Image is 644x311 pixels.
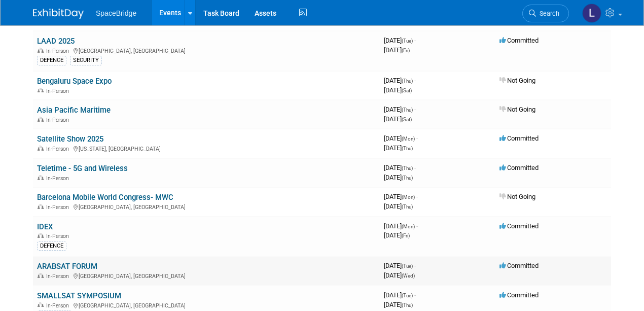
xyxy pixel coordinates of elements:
[37,202,376,211] div: [GEOGRAPHIC_DATA], [GEOGRAPHIC_DATA]
[384,231,410,239] span: [DATE]
[38,204,44,209] img: In-Person Event
[37,134,103,144] a: Satellite Show 2025
[499,262,539,269] span: Committed
[582,4,601,23] img: Luminita Oprescu
[384,222,418,230] span: [DATE]
[384,193,418,200] span: [DATE]
[499,222,539,230] span: Committed
[46,302,72,309] span: In-Person
[33,9,84,19] img: ExhibitDay
[384,291,416,299] span: [DATE]
[70,56,102,65] div: SECURITY
[402,175,413,181] span: (Thu)
[402,136,415,142] span: (Mon)
[416,222,418,230] span: -
[384,144,413,152] span: [DATE]
[416,134,418,142] span: -
[37,271,376,280] div: [GEOGRAPHIC_DATA], [GEOGRAPHIC_DATA]
[402,204,413,210] span: (Thu)
[416,193,418,200] span: -
[499,164,539,171] span: Committed
[414,77,416,84] span: -
[37,164,128,173] a: Teletime - 5G and Wireless
[46,233,72,239] span: In-Person
[499,37,539,44] span: Committed
[46,204,72,211] span: In-Person
[46,273,72,280] span: In-Person
[384,115,412,123] span: [DATE]
[37,241,66,251] div: DEFENCE
[46,175,72,182] span: In-Person
[402,233,410,238] span: (Fri)
[37,77,112,86] a: Bengaluru Space Expo
[38,146,44,151] img: In-Person Event
[46,48,72,54] span: In-Person
[414,106,416,113] span: -
[499,134,539,142] span: Committed
[499,77,535,84] span: Not Going
[402,165,413,171] span: (Thu)
[402,78,413,84] span: (Thu)
[384,46,410,54] span: [DATE]
[384,174,413,181] span: [DATE]
[402,48,410,53] span: (Fri)
[37,193,173,202] a: Barcelona Mobile World Congress- MWC
[46,88,72,94] span: In-Person
[37,56,66,65] div: DEFENCE
[38,175,44,180] img: In-Person Event
[384,271,415,279] span: [DATE]
[402,38,413,44] span: (Tue)
[46,146,72,152] span: In-Person
[37,262,97,271] a: ARABSAT FORUM
[402,224,415,229] span: (Mon)
[384,202,413,210] span: [DATE]
[402,273,415,279] span: (Wed)
[38,88,44,93] img: In-Person Event
[38,273,44,278] img: In-Person Event
[499,106,535,113] span: Not Going
[402,107,413,113] span: (Thu)
[384,37,416,44] span: [DATE]
[37,222,53,231] a: IDEX
[38,302,44,307] img: In-Person Event
[402,302,413,308] span: (Thu)
[384,134,418,142] span: [DATE]
[37,106,111,115] a: Asia Pacific Maritime
[38,117,44,122] img: In-Person Event
[402,88,412,93] span: (Sat)
[499,291,539,299] span: Committed
[402,117,412,122] span: (Sat)
[38,48,44,53] img: In-Person Event
[499,193,535,200] span: Not Going
[38,233,44,238] img: In-Person Event
[384,262,416,269] span: [DATE]
[414,291,416,299] span: -
[37,37,75,46] a: LAAD 2025
[384,301,413,308] span: [DATE]
[384,106,416,113] span: [DATE]
[46,117,72,123] span: In-Person
[37,144,376,152] div: [US_STATE], [GEOGRAPHIC_DATA]
[384,164,416,171] span: [DATE]
[536,10,559,17] span: Search
[37,291,121,300] a: SMALLSAT SYMPOSIUM
[402,263,413,269] span: (Tue)
[37,301,376,309] div: [GEOGRAPHIC_DATA], [GEOGRAPHIC_DATA]
[414,37,416,44] span: -
[384,86,412,94] span: [DATE]
[402,293,413,298] span: (Tue)
[37,46,376,54] div: [GEOGRAPHIC_DATA], [GEOGRAPHIC_DATA]
[522,5,569,22] a: Search
[402,146,413,151] span: (Thu)
[96,9,136,17] span: SpaceBridge
[384,77,416,84] span: [DATE]
[414,164,416,171] span: -
[402,194,415,200] span: (Mon)
[414,262,416,269] span: -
